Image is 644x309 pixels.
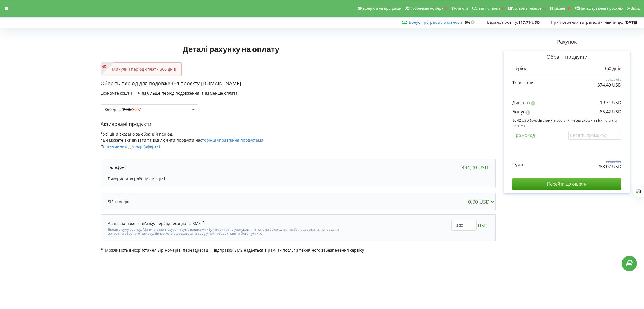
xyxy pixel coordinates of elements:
[105,108,141,111] div: 360 днів ( / )
[597,78,621,82] p: 394,20 USD
[518,20,540,25] strong: 117,79 USD
[512,109,525,115] p: Бонус
[512,6,542,11] span: Numbers reserve
[163,176,165,181] span: 1
[106,66,176,72] p: Минулий період оплати 360 днів
[631,6,640,11] span: Вихід
[360,6,401,11] span: Реферальна програма
[478,220,488,231] span: USD
[101,247,496,253] p: Можливість використання Sip-номерів, переадресації і відправки SMS надається в рамках послуг з те...
[600,109,621,115] p: 86,42 USD
[512,99,531,106] p: Дисконт
[512,161,523,168] p: Сума
[551,20,623,25] span: При поточних витратах активний до:
[604,65,621,72] p: 360 днів
[568,131,621,139] input: Введіть промокод
[553,6,567,11] span: Кабінет
[409,6,444,11] span: Проблемні номери
[454,6,468,11] span: Клієнти
[475,6,501,11] span: Clear numbers
[409,20,463,25] span: :
[487,20,518,25] span: Баланс проєкту:
[101,80,496,87] p: Оберіть період для подовження проєкту [DOMAIN_NAME]
[103,144,160,149] a: Ліцензійний договір (оферта)
[108,165,128,170] p: Телефонія
[200,137,264,143] a: сторінці управління продуктами.
[579,6,623,11] span: Налаштування профілю
[101,137,264,143] span: *Ви можете активувати та відключити продукти на
[598,99,621,106] p: -19,71 USD
[624,20,637,25] strong: [DATE]
[101,91,239,96] span: Економте кошти — чим більше період подовження, тим менше оплата!
[101,131,173,137] span: *Усі ціни вказано за обраний період.
[461,165,488,170] div: 394,20 USD
[101,121,496,128] p: Активовані продукти
[123,107,131,112] s: 20%
[108,226,343,236] div: Введіть суму авансу. Ми вже спрогнозували суму ваших майбутніх витрат з урахуванням пакетів зв'яз...
[512,80,535,86] p: Телефонія
[108,176,488,182] p: Використано робочих місць:
[496,38,638,46] p: Рахунок
[597,163,621,170] p: 288,07 USD
[597,82,621,88] p: 374,49 USD
[512,65,527,72] p: Період
[512,53,621,61] p: Обрані продукти
[512,132,535,139] p: Промокод
[468,199,496,205] div: 0,00 USD
[512,118,621,127] p: 86,42 USD бонусів стануть доступні через 270 днів після оплати рахунку
[108,199,130,205] p: SIP-номери
[108,220,205,226] div: Аванс на пакети зв'язку, переадресацію та SMS
[512,178,621,190] input: Перейти до оплати
[101,35,361,62] h1: Деталі рахунку на оплату
[132,107,140,112] span: 30%
[465,20,476,25] strong: 6%
[409,20,462,25] a: Бонус програми лояльності
[597,160,621,163] p: 394,20 USD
